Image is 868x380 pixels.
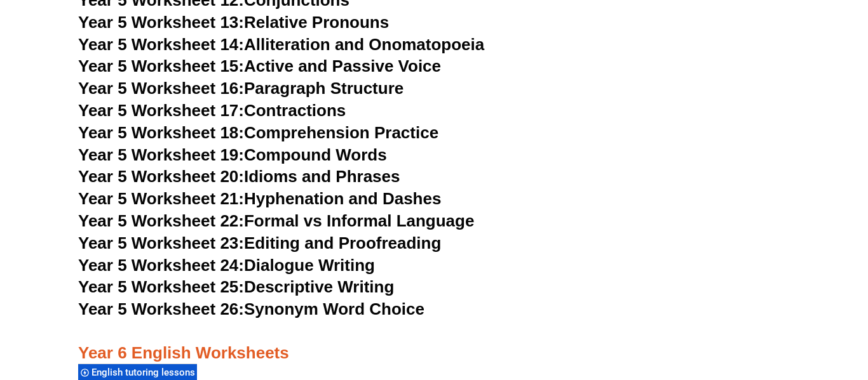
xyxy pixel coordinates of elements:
a: Year 5 Worksheet 26:Synonym Word Choice [78,299,424,318]
span: Year 5 Worksheet 26: [78,299,244,318]
a: Year 5 Worksheet 22:Formal vs Informal Language [78,211,474,230]
a: Year 5 Worksheet 21:Hyphenation and Dashes [78,189,441,208]
a: Year 5 Worksheet 19:Compound Words [78,145,387,164]
span: Year 5 Worksheet 15: [78,56,244,75]
span: Year 5 Worksheet 20: [78,167,244,186]
span: Year 5 Worksheet 14: [78,35,244,54]
iframe: Chat Widget [657,237,868,380]
span: Year 5 Worksheet 25: [78,277,244,296]
a: Year 5 Worksheet 23:Editing and Proofreading [78,233,441,252]
a: Year 5 Worksheet 14:Alliteration and Onomatopoeia [78,35,484,54]
span: Year 5 Worksheet 21: [78,189,244,208]
span: Year 5 Worksheet 16: [78,79,244,98]
h3: Year 6 English Worksheets [78,321,790,364]
span: Year 5 Worksheet 13: [78,13,244,32]
span: Year 5 Worksheet 23: [78,233,244,252]
a: Year 5 Worksheet 25:Descriptive Writing [78,277,394,296]
a: Year 5 Worksheet 15:Active and Passive Voice [78,56,441,75]
a: Year 5 Worksheet 24:Dialogue Writing [78,256,375,275]
span: Year 5 Worksheet 17: [78,101,244,120]
span: English tutoring lessons [92,367,199,378]
span: Year 5 Worksheet 18: [78,123,244,142]
a: Year 5 Worksheet 17:Contractions [78,101,346,120]
span: Year 5 Worksheet 22: [78,211,244,230]
span: Year 5 Worksheet 19: [78,145,244,164]
a: Year 5 Worksheet 20:Idioms and Phrases [78,167,400,186]
a: Year 5 Worksheet 13:Relative Pronouns [78,13,389,32]
a: Year 5 Worksheet 16:Paragraph Structure [78,79,403,98]
span: Year 5 Worksheet 24: [78,256,244,275]
a: Year 5 Worksheet 18:Comprehension Practice [78,123,438,142]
